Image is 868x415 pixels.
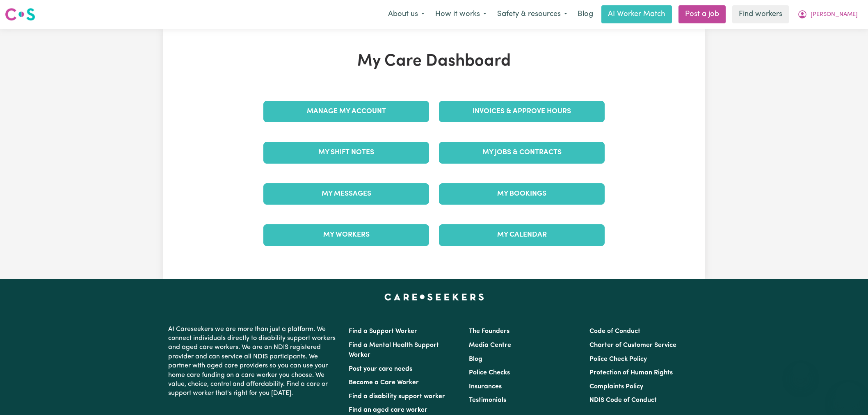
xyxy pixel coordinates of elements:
[589,356,647,363] a: Police Check Policy
[793,363,809,379] iframe: Close message
[678,5,726,23] a: Post a job
[349,379,419,386] a: Become a Care Worker
[5,7,35,22] img: Careseekers logo
[263,224,429,246] a: My Workers
[349,342,439,358] a: Find a Mental Health Support Worker
[469,383,502,390] a: Insurances
[5,5,35,24] a: Careseekers logo
[349,393,445,400] a: Find a disability support worker
[349,328,417,335] a: Find a Support Worker
[439,183,605,205] a: My Bookings
[811,10,858,19] span: [PERSON_NAME]
[589,328,640,335] a: Code of Conduct
[469,369,510,376] a: Police Checks
[589,383,643,390] a: Complaints Policy
[384,294,484,300] a: Careseekers home page
[439,224,605,246] a: My Calendar
[168,322,339,401] p: At Careseekers we are more than just a platform. We connect individuals directly to disability su...
[349,366,412,372] a: Post your care needs
[589,342,676,349] a: Charter of Customer Service
[430,6,492,23] button: How it works
[732,5,789,23] a: Find workers
[469,342,511,349] a: Media Centre
[469,356,482,363] a: Blog
[469,328,509,335] a: The Founders
[263,101,429,122] a: Manage My Account
[589,397,657,404] a: NDIS Code of Conduct
[601,5,672,23] a: AI Worker Match
[589,369,673,376] a: Protection of Human Rights
[835,382,861,408] iframe: Button to launch messaging window
[573,5,598,23] a: Blog
[469,397,506,404] a: Testimonials
[263,183,429,205] a: My Messages
[492,6,573,23] button: Safety & resources
[439,142,605,163] a: My Jobs & Contracts
[263,142,429,163] a: My Shift Notes
[349,407,427,413] a: Find an aged care worker
[258,52,610,71] h1: My Care Dashboard
[383,6,430,23] button: About us
[439,101,605,122] a: Invoices & Approve Hours
[792,6,863,23] button: My Account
